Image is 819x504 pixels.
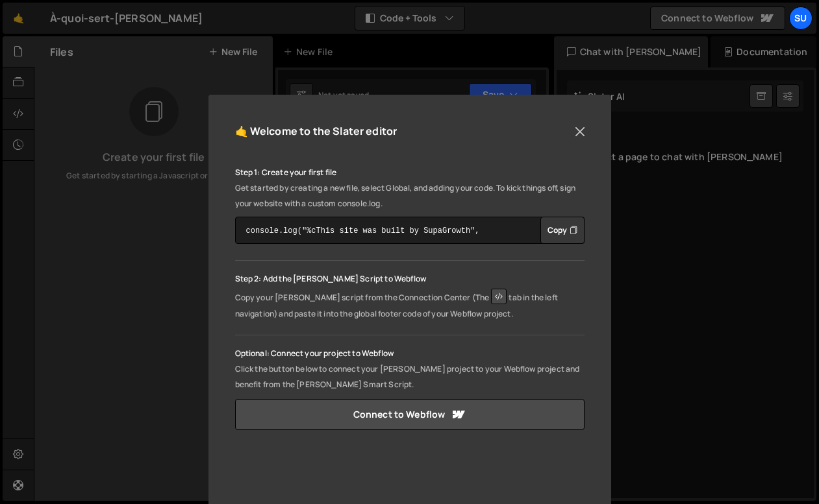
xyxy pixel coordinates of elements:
[789,6,813,30] a: Su
[235,121,397,141] h5: 🤙 Welcome to the Slater editor
[570,122,590,141] button: Close
[235,361,585,392] p: Click the button below to connect your [PERSON_NAME] project to your Webflow project and benefit ...
[235,346,585,361] p: Optional: Connect your project to Webflow
[235,165,585,180] p: Step 1: Create your first file
[235,217,585,244] textarea: console.log("%cThis site was built by SupaGrowth", "background:blue;color:#fff;padding: 8px;");
[235,180,585,211] p: Get started by creating a new file, select Global, and adding your code. To kick things off, sign...
[540,217,585,244] button: Copy
[235,287,585,322] p: Copy your [PERSON_NAME] script from the Connection Center (The tab in the left navigation) and pa...
[540,217,585,244] div: Button group with nested dropdown
[235,271,585,287] p: Step 2: Add the [PERSON_NAME] Script to Webflow
[235,399,585,430] a: Connect to Webflow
